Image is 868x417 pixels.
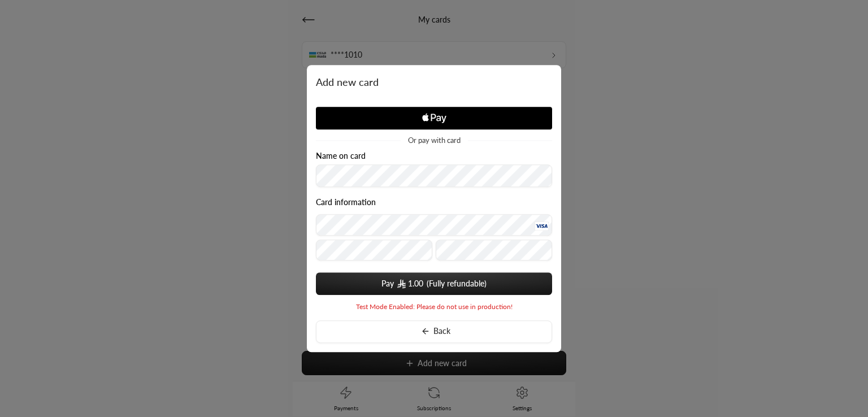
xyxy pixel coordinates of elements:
[535,221,548,231] img: Visa
[408,137,461,144] span: Or pay with card
[316,272,552,295] button: Pay SAR1.00
[436,240,552,261] input: CVC
[316,151,366,160] label: Name on card
[316,198,552,264] div: Card information
[316,198,376,207] legend: Card information
[316,320,552,343] button: Back
[408,278,423,289] span: 1.00
[316,240,432,261] input: Expiry date
[316,151,552,187] div: Name on card
[397,279,405,288] img: SAR
[356,302,513,311] span: Test Mode Enabled: Please do not use in production!
[316,214,552,236] input: Credit Card
[316,74,552,90] span: Add new card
